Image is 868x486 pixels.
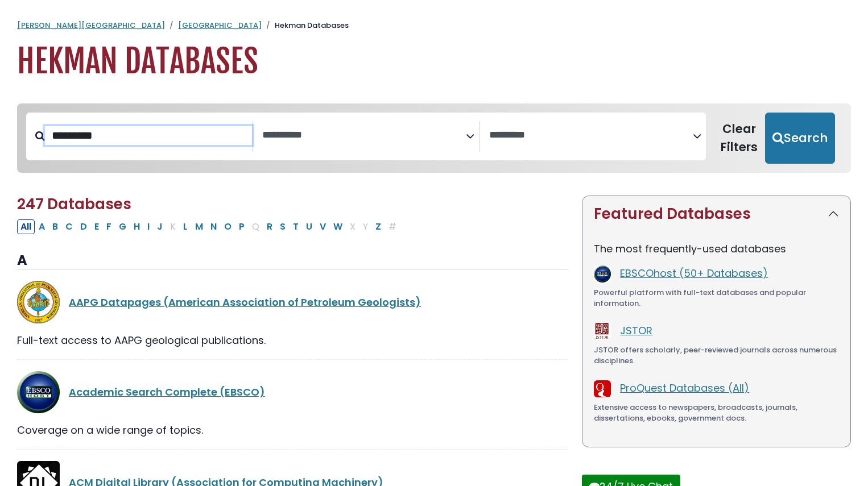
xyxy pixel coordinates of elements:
button: Filter Results E [91,219,102,234]
button: Filter Results T [290,219,302,234]
a: Academic Search Complete (EBSCO) [69,385,265,399]
h1: Hekman Databases [17,43,851,81]
button: Filter Results N [207,219,220,234]
button: Filter Results R [263,219,276,234]
button: Filter Results C [62,219,76,234]
div: Full-text access to AAPG geological publications. [17,333,568,348]
button: Filter Results B [49,219,61,234]
a: EBSCOhost (50+ Databases) [620,266,768,280]
span: 247 Databases [17,194,131,214]
div: Extensive access to newspapers, broadcasts, journals, dissertations, ebooks, government docs. [594,402,839,424]
button: Filter Results H [130,219,143,234]
button: Filter Results W [330,219,346,234]
button: Filter Results V [316,219,329,234]
button: Submit for Search Results [765,113,835,164]
a: AAPG Datapages (American Association of Petroleum Geologists) [69,295,421,309]
button: Filter Results L [180,219,191,234]
button: Filter Results D [77,219,90,234]
button: Filter Results P [235,219,248,234]
button: Clear Filters [713,113,765,164]
button: Filter Results Z [372,219,385,234]
textarea: Search [489,130,693,142]
button: Filter Results M [192,219,206,234]
a: JSTOR [620,323,652,338]
nav: Search filters [17,103,851,173]
button: Featured Databases [582,196,850,232]
button: Filter Results F [103,219,115,234]
p: The most frequently-used databases [594,241,839,256]
button: Filter Results U [303,219,316,234]
input: Search database by title or keyword [45,126,252,145]
button: Filter Results S [276,219,289,234]
a: [PERSON_NAME][GEOGRAPHIC_DATA] [17,20,165,31]
div: Coverage on a wide range of topics. [17,422,568,438]
a: ProQuest Databases (All) [620,381,749,395]
h3: A [17,252,568,269]
a: [GEOGRAPHIC_DATA] [178,20,262,31]
button: Filter Results A [35,219,48,234]
nav: breadcrumb [17,20,851,31]
div: Alpha-list to filter by first letter of database name [17,219,401,233]
textarea: Search [262,130,466,142]
button: All [17,219,35,234]
button: Filter Results J [154,219,166,234]
div: Powerful platform with full-text databases and popular information. [594,287,839,309]
button: Filter Results G [115,219,130,234]
div: JSTOR offers scholarly, peer-reviewed journals across numerous disciplines. [594,344,839,367]
li: Hekman Databases [262,20,349,31]
button: Filter Results I [144,219,153,234]
button: Filter Results O [221,219,235,234]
